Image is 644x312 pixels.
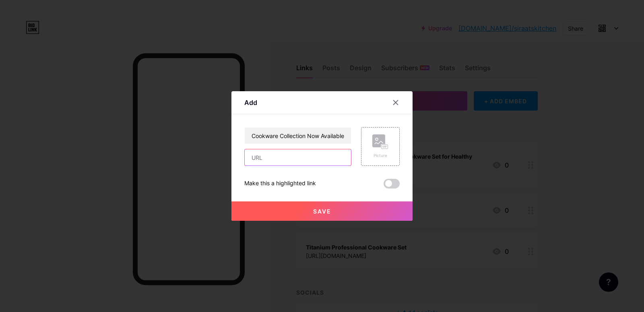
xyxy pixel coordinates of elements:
div: Make this a highlighted link [244,179,316,188]
input: Title [245,128,351,144]
input: URL [245,149,351,165]
div: Add [244,98,257,107]
button: Save [231,201,413,221]
div: Picture [372,153,388,159]
span: Save [313,208,331,215]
